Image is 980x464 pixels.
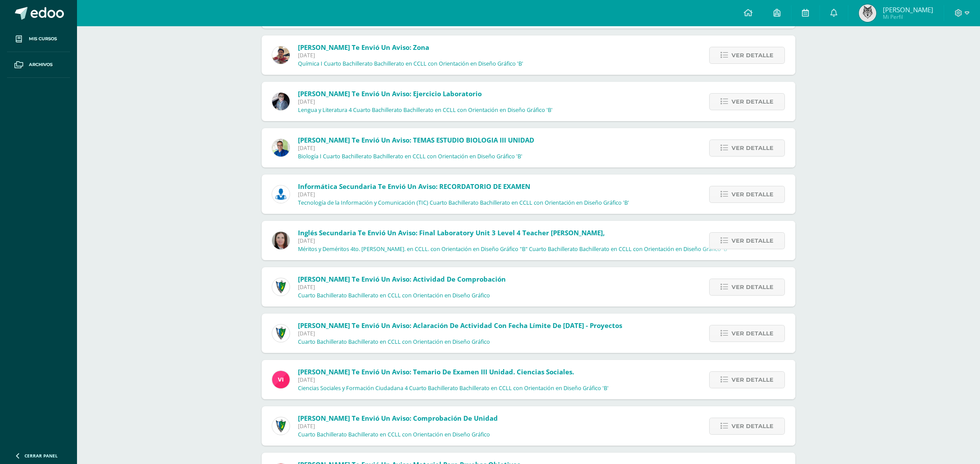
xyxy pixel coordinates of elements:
img: 6ed6846fa57649245178fca9fc9a58dd.png [272,185,290,203]
span: Ver detalle [731,140,773,156]
span: [DATE] [298,330,622,337]
p: Méritos y Deméritos 4to. [PERSON_NAME]. en CCLL. con Orientación en Diseño Gráfico "B" Cuarto Bac... [298,246,728,253]
span: [PERSON_NAME] te envió un aviso: zona [298,43,429,52]
span: Ver detalle [731,233,773,249]
p: Biología I Cuarto Bachillerato Bachillerato en CCLL con Orientación en Diseño Gráfico 'B' [298,153,522,160]
span: [PERSON_NAME] te envió un aviso: Comprobación de unidad [298,414,498,422]
img: 9f174a157161b4ddbe12118a61fed988.png [272,324,290,342]
span: Ver detalle [731,47,773,63]
p: Cuarto Bachillerato Bachillerato en CCLL con Orientación en Diseño Gráfico [298,292,490,299]
img: bd6d0aa147d20350c4821b7c643124fa.png [272,371,290,388]
span: Ver detalle [731,325,773,342]
span: Mi Perfil [883,13,933,21]
span: [PERSON_NAME] te envió un aviso: TEMAS ESTUDIO BIOLOGIA III UNIDAD [298,136,534,144]
a: Archivos [7,52,70,78]
p: Tecnología de la Información y Comunicación (TIC) Cuarto Bachillerato Bachillerato en CCLL con Or... [298,199,629,206]
span: Ver detalle [731,186,773,202]
span: Informática Secundaria te envió un aviso: RECORDATORIO DE EXAMEN [298,182,530,191]
img: cb93aa548b99414539690fcffb7d5efd.png [272,46,290,64]
img: 9f174a157161b4ddbe12118a61fed988.png [272,417,290,435]
img: 8af0450cf43d44e38c4a1497329761f3.png [272,232,290,249]
span: Mis cursos [29,35,57,42]
span: Cerrar panel [24,453,58,459]
p: Ciencias Sociales y Formación Ciudadana 4 Cuarto Bachillerato Bachillerato en CCLL con Orientació... [298,385,609,392]
span: [DATE] [298,144,534,152]
span: Ver detalle [731,279,773,295]
a: Mis cursos [7,26,70,52]
img: 9f174a157161b4ddbe12118a61fed988.png [272,278,290,296]
span: [PERSON_NAME] [883,5,933,14]
img: c9f0ce6764846f1623a9016c00060552.png [859,4,876,22]
p: Cuarto Bachillerato Bachillerato en CCLL con Orientación en Diseño Gráfico [298,338,490,345]
span: [DATE] [298,52,523,59]
span: Ver detalle [731,372,773,388]
span: [DATE] [298,237,728,244]
span: [DATE] [298,98,553,105]
span: [DATE] [298,283,506,291]
span: [DATE] [298,422,498,430]
img: 702136d6d401d1cd4ce1c6f6778c2e49.png [272,93,290,110]
p: Química I Cuarto Bachillerato Bachillerato en CCLL con Orientación en Diseño Gráfico 'B' [298,60,523,67]
span: Archivos [29,61,52,68]
span: [PERSON_NAME] te envió un aviso: Ejercicio laboratorio [298,89,482,98]
p: Lengua y Literatura 4 Cuarto Bachillerato Bachillerato en CCLL con Orientación en Diseño Gráfico 'B' [298,107,553,114]
span: [DATE] [298,191,629,198]
span: [PERSON_NAME] te envió un aviso: Temario de examen III Unidad. Ciencias sociales. [298,367,574,376]
span: Inglés Secundaria te envió un aviso: Final Laboratory Unit 3 Level 4 Teacher [PERSON_NAME], [298,228,605,237]
span: Ver detalle [731,418,773,434]
span: Ver detalle [731,94,773,110]
p: Cuarto Bachillerato Bachillerato en CCLL con Orientación en Diseño Gráfico [298,431,490,438]
span: [PERSON_NAME] te envió un aviso: Actividad de Comprobación [298,275,506,283]
span: [PERSON_NAME] te envió un aviso: Aclaración de Actividad con fecha límite de [DATE] - Proyectos [298,321,622,330]
img: 692ded2a22070436d299c26f70cfa591.png [272,139,290,157]
span: [DATE] [298,376,609,384]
